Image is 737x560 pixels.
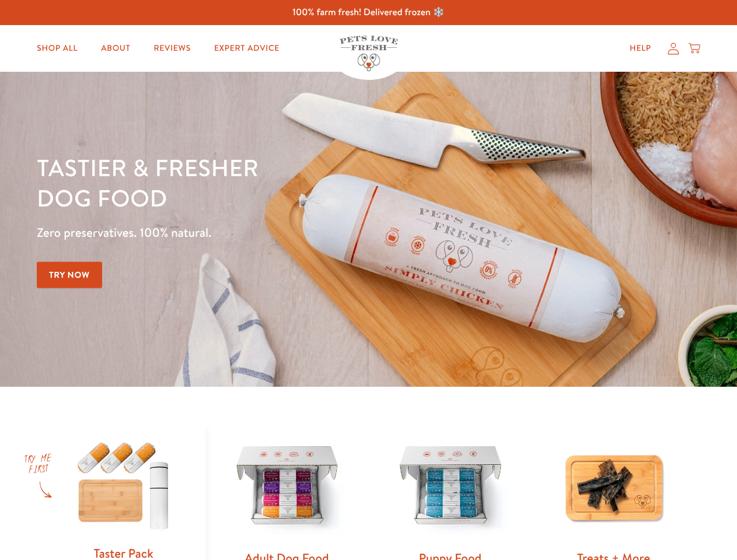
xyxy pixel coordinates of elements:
h1: Tastier & fresher dog food [37,152,479,213]
a: Try Now [37,262,102,288]
a: Expert Advice [205,37,289,60]
a: Shop All [27,37,87,60]
p: Zero preservatives. 100% natural. [37,222,479,243]
a: Reviews [144,37,200,60]
img: Pets Love Fresh [340,36,398,71]
a: About [92,37,139,60]
a: Help [620,37,661,60]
